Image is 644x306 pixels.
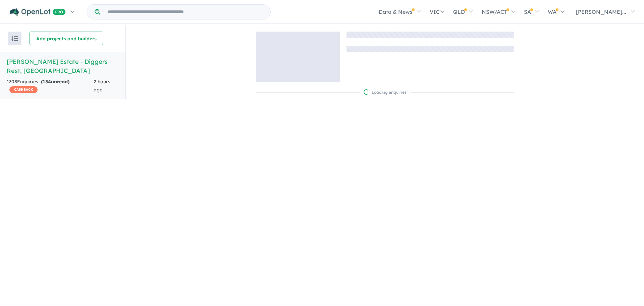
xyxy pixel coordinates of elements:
[30,32,103,45] button: Add projects and builders
[94,79,110,93] span: 2 hours ago
[9,86,38,93] span: CASHBACK
[576,8,626,15] span: [PERSON_NAME]...
[7,57,119,75] h5: [PERSON_NAME] Estate - Diggers Rest , [GEOGRAPHIC_DATA]
[10,8,66,16] img: Openlot PRO Logo White
[7,78,94,94] div: 1308 Enquir ies
[43,79,51,85] span: 134
[102,5,269,19] input: Try estate name, suburb, builder or developer
[11,36,18,41] img: sort.svg
[41,79,69,85] strong: ( unread)
[364,89,407,96] div: Loading enquiries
